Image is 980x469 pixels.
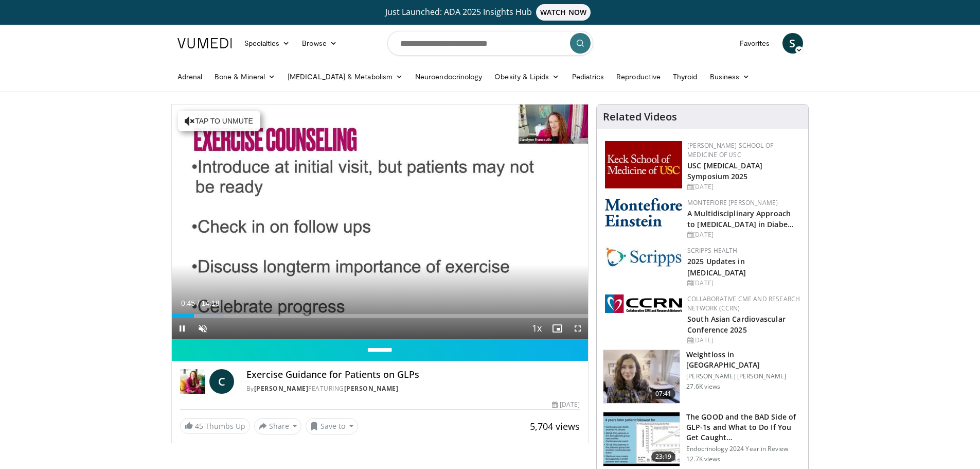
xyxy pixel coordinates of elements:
a: Pediatrics [566,66,611,87]
a: Favorites [734,33,776,54]
a: Scripps Health [687,246,737,255]
a: Specialties [238,33,296,54]
span: / [198,299,200,307]
div: [DATE] [552,400,580,409]
a: S [782,33,803,54]
div: [DATE] [687,279,800,288]
span: 23:19 [651,451,676,462]
h4: Related Videos [603,111,677,123]
span: 0:45 [181,299,195,307]
span: 14:18 [201,299,219,307]
p: 12.7K views [686,455,720,463]
img: 9983fed1-7565-45be-8934-aef1103ce6e2.150x105_q85_crop-smart_upscale.jpg [603,350,680,404]
a: Neuroendocrinology [409,66,488,87]
button: Share [254,418,302,435]
span: 5,704 views [530,420,580,432]
div: By FEATURING [246,384,580,393]
a: Bone & Mineral [208,66,281,87]
a: [PERSON_NAME] School of Medicine of USC [687,141,773,159]
h4: Exercise Guidance for Patients on GLPs [246,369,580,380]
a: 07:41 Weightloss in [GEOGRAPHIC_DATA] [PERSON_NAME] [PERSON_NAME] 27.6K views [603,350,802,404]
span: 07:41 [651,389,676,399]
img: c9f2b0b7-b02a-4276-a72a-b0cbb4230bc1.jpg.150x105_q85_autocrop_double_scale_upscale_version-0.2.jpg [605,246,682,267]
a: [PERSON_NAME] [254,384,309,393]
div: [DATE] [687,230,800,239]
button: Fullscreen [567,318,588,339]
img: Dr. Carolynn Francavilla [180,369,205,394]
div: [DATE] [687,182,800,192]
button: Enable picture-in-picture mode [547,318,567,339]
a: [MEDICAL_DATA] & Metabolism [281,66,409,87]
img: a04ee3ba-8487-4636-b0fb-5e8d268f3737.png.150x105_q85_autocrop_double_scale_upscale_version-0.2.png [605,294,682,313]
input: Search topics, interventions [387,31,593,56]
img: b0142b4c-93a1-4b58-8f91-5265c282693c.png.150x105_q85_autocrop_double_scale_upscale_version-0.2.png [605,198,682,227]
img: 756cb5e3-da60-49d4-af2c-51c334342588.150x105_q85_crop-smart_upscale.jpg [603,412,680,466]
a: Adrenal [171,66,209,87]
p: Endocrinology 2024 Year in Review [686,445,802,453]
a: Collaborative CME and Research Network (CCRN) [687,294,800,312]
button: Unmute [192,318,213,339]
button: Playback Rate [526,318,547,339]
p: 27.6K views [686,383,720,391]
a: 45 Thumbs Up [180,418,250,434]
a: South Asian Cardiovascular Conference 2025 [687,314,786,335]
button: Tap to unmute [178,111,260,131]
video-js: Video Player [172,105,589,339]
a: Obesity & Lipids [488,66,565,87]
div: [DATE] [687,336,800,345]
div: Progress Bar [172,314,589,318]
a: 2025 Updates in [MEDICAL_DATA] [687,256,746,277]
p: [PERSON_NAME] [PERSON_NAME] [686,372,802,380]
a: [PERSON_NAME] [344,384,399,393]
a: Just Launched: ADA 2025 Insights HubWATCH NOW [179,4,801,21]
a: Reproductive [610,66,667,87]
a: USC [MEDICAL_DATA] Symposium 2025 [687,161,762,181]
span: WATCH NOW [536,4,591,21]
a: Montefiore [PERSON_NAME] [687,198,778,207]
a: A Multidisciplinary Approach to [MEDICAL_DATA] in Diabe… [687,209,794,229]
button: Pause [172,318,192,339]
button: Save to [306,418,358,435]
img: 7b941f1f-d101-407a-8bfa-07bd47db01ba.png.150x105_q85_autocrop_double_scale_upscale_version-0.2.jpg [605,141,682,188]
h3: The GOOD and the BAD Side of GLP-1s and What to Do If You Get Caught… [686,412,802,443]
a: Business [704,66,756,87]
a: 23:19 The GOOD and the BAD Side of GLP-1s and What to Do If You Get Caught… Endocrinology 2024 Ye... [603,412,802,466]
h3: Weightloss in [GEOGRAPHIC_DATA] [686,350,802,370]
img: VuMedi Logo [177,38,232,48]
a: Thyroid [667,66,704,87]
span: 45 [195,421,203,431]
a: Browse [296,33,343,54]
a: C [209,369,234,394]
